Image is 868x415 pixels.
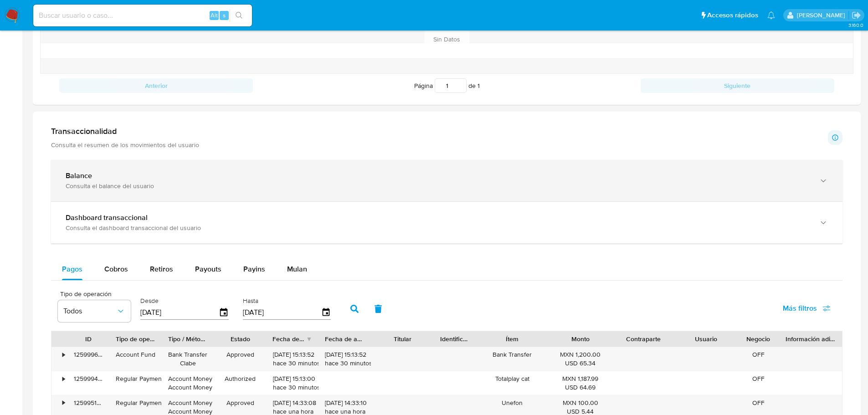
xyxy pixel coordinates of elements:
span: 3.160.0 [848,21,863,29]
button: Anterior [59,78,253,93]
p: fernando.ftapiamartinez@mercadolibre.com.mx [797,11,848,20]
a: Notificaciones [767,11,775,19]
span: 1 [478,81,480,90]
span: Alt [211,11,218,20]
span: s [223,11,226,20]
input: Buscar usuario o caso... [33,10,252,21]
a: Salir [852,10,861,20]
span: Accesos rápidos [707,10,758,20]
span: Página de [414,78,480,93]
button: Siguiente [641,78,834,93]
button: search-icon [230,9,248,22]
